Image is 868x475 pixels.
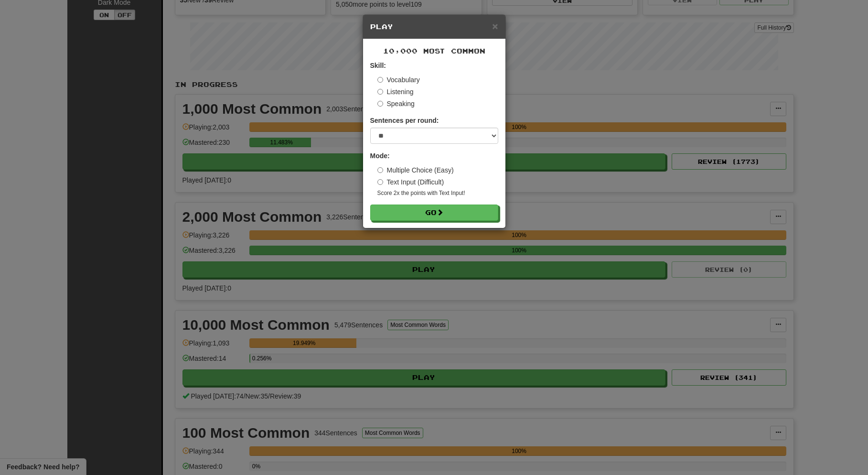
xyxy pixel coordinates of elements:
input: Text Input (Difficult) [377,179,383,185]
label: Vocabulary [377,75,420,85]
label: Text Input (Difficult) [377,177,444,187]
span: × [492,21,498,32]
input: Speaking [377,101,383,107]
label: Multiple Choice (Easy) [377,165,454,175]
button: Go [370,205,498,221]
input: Listening [377,89,383,95]
h5: Play [370,22,498,32]
strong: Skill: [370,62,386,69]
span: 10,000 Most Common [383,47,485,55]
input: Vocabulary [377,77,383,83]
strong: Mode: [370,152,390,160]
label: Speaking [377,99,415,108]
label: Sentences per round: [370,116,439,125]
button: Close [492,21,498,31]
label: Listening [377,87,414,97]
input: Multiple Choice (Easy) [377,167,383,173]
small: Score 2x the points with Text Input ! [377,189,498,197]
